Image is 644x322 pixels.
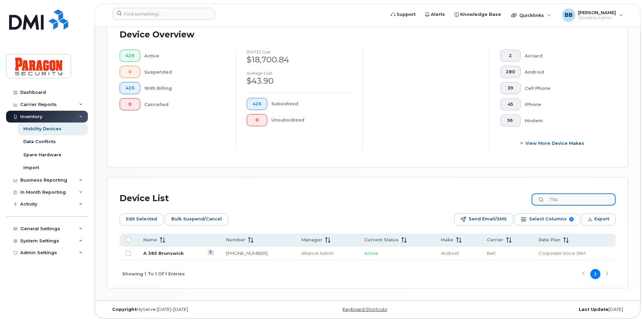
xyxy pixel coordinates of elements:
button: 426 [120,82,140,94]
div: $43.90 [247,75,351,87]
span: Support [397,11,416,18]
span: Current Status [364,237,399,243]
button: Bulk Suspend/Cancel [165,213,228,225]
div: Modem [525,114,605,127]
button: Page 1 [590,269,600,279]
h4: Average cost [247,71,351,75]
a: Alerts [420,8,450,21]
a: View Last Bill [208,250,214,255]
div: Cancelled [144,98,225,110]
button: 280 [500,66,521,78]
div: MyServe [DATE]–[DATE] [107,307,281,312]
span: Select Columns [529,214,567,224]
a: Keyboard Shortcuts [343,307,387,312]
div: With Billing [144,82,225,94]
button: View More Device Makes [500,137,605,150]
button: 2 [500,50,521,62]
button: 45 [500,98,521,110]
span: Showing 1 To 1 Of 1 Entries [122,269,185,279]
span: Android [441,250,459,256]
a: A 385 Brunswick [143,250,184,256]
span: Corporate Voice 36M [539,250,586,256]
div: Unsubsidized [271,114,352,126]
span: 0 [125,102,134,107]
span: View More Device Makes [525,140,584,146]
div: Active [144,50,225,62]
span: 426 [125,53,134,58]
div: Barb Burling [557,8,628,22]
div: Subsidized [271,98,352,110]
a: Knowledge Base [450,8,506,21]
button: 0 [247,114,267,126]
span: 0 [252,117,262,123]
span: 280 [506,69,515,75]
span: Export [594,214,609,224]
a: [PHONE_NUMBER] [226,250,268,256]
button: Export [581,213,616,225]
div: Cell Phone [525,82,605,94]
button: Select Columns 9 [515,213,580,225]
input: Find something... [113,8,215,20]
span: Active [364,250,378,256]
span: 56 [506,118,515,123]
strong: Last Update [579,307,609,312]
button: 39 [500,82,521,94]
span: 2 [506,53,515,58]
button: 0 [120,66,140,78]
span: Name [143,237,157,243]
span: Rate Plan [539,237,561,243]
span: 426 [125,85,134,91]
a: Support [386,8,420,21]
button: 0 [120,98,140,110]
strong: Copyright [112,307,137,312]
button: 56 [500,114,521,127]
button: 426 [120,50,140,62]
span: 0 [125,69,134,75]
span: Bell [487,250,495,256]
span: 39 [506,85,515,91]
span: Alerts [431,11,445,18]
span: Manager [301,237,322,243]
button: Edit Selected [120,213,164,225]
div: Quicklinks [506,8,556,22]
span: 9 [569,217,574,221]
div: Device List [120,190,169,207]
span: 426 [252,101,262,107]
span: Wireless Admin [578,15,616,21]
div: Android [525,66,605,78]
span: Quicklinks [519,12,544,18]
div: Device Overview [120,26,194,44]
span: Number [226,237,245,243]
span: Bulk Suspend/Cancel [171,214,222,224]
span: Carrier [487,237,503,243]
div: Alliance Admin [301,250,352,257]
span: BB [565,11,573,19]
input: Search Device List ... [531,193,616,206]
span: Make [441,237,453,243]
div: Aircard [525,50,605,62]
h4: [DATE] cost [247,50,351,54]
span: Knowledge Base [460,11,501,18]
div: [DATE] [454,307,628,312]
span: Edit Selected [126,214,157,224]
div: $18,700.84 [247,54,351,65]
button: Send Email/SMS [454,213,513,225]
div: iPhone [525,98,605,110]
span: [PERSON_NAME] [578,10,616,15]
span: Send Email/SMS [469,214,507,224]
span: 45 [506,102,515,107]
div: Suspended [144,66,225,78]
button: 426 [247,98,267,110]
